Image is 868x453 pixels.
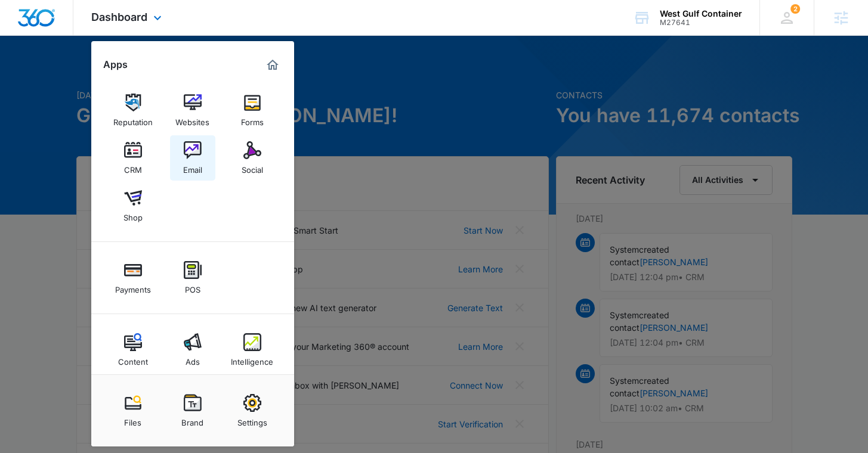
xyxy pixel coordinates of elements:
div: account id [660,18,742,27]
div: Payments [115,279,151,294]
a: Marketing 360® Dashboard [263,55,282,75]
a: Payments [110,255,156,300]
a: Email [170,135,215,181]
div: Intelligence [231,351,273,367]
h2: Apps [103,59,128,70]
div: Email [183,159,202,175]
a: Social [230,135,275,181]
a: Brand [170,388,215,433]
div: POS [185,279,200,294]
span: 2 [790,4,800,14]
a: Content [110,327,156,373]
div: account name [660,9,742,18]
a: Settings [230,388,275,433]
a: Forms [230,88,275,133]
div: Files [124,412,141,427]
div: Settings [237,412,267,427]
div: CRM [124,159,142,175]
div: Shop [123,207,143,222]
a: CRM [110,135,156,181]
a: Files [110,388,156,433]
a: Reputation [110,88,156,133]
div: Content [118,351,148,367]
a: Websites [170,88,215,133]
a: Intelligence [230,327,275,373]
span: Dashboard [91,11,147,23]
div: Websites [175,111,209,127]
div: Forms [241,111,264,127]
div: Reputation [113,111,153,127]
div: Social [242,159,263,175]
div: notifications count [790,4,800,14]
div: Brand [181,412,203,427]
a: Shop [110,183,156,228]
a: POS [170,255,215,300]
a: Ads [170,327,215,373]
div: Ads [186,351,200,367]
